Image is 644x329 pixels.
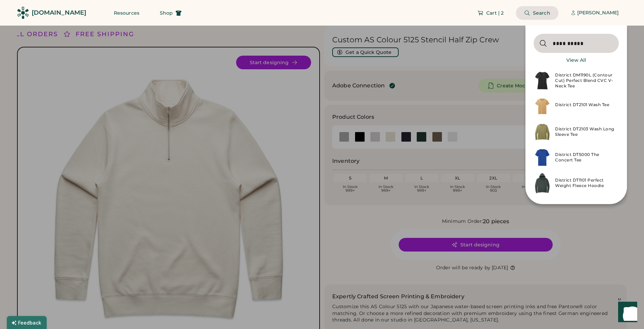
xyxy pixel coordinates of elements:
button: Cart | 2 [469,6,512,20]
div: District DT1101 Perfect Weight Fleece Hoodie [555,177,615,188]
img: Api-URL-2025-04-11T23-17-45-234_clipped_rev_1.jpeg [534,170,551,196]
span: Cart | 2 [486,11,504,15]
img: Rendered Logo - Screens [17,7,29,19]
img: Api-URL-2025-06-04T23-57-04-504_clipped_rev_1.jpeg [534,145,551,170]
div: [PERSON_NAME] [577,10,619,16]
button: Shop [152,6,190,20]
div: District DT5000 The Concert Tee [555,152,615,163]
div: District DT2101 Wash Tee [555,102,615,111]
iframe: Front Chat [612,298,641,328]
img: Api-URL-2025-07-28T20-56-16-334_clipped_rev_1.jpeg [534,119,551,145]
div: District DT2103 Wash Long Sleeve Tee [555,126,615,137]
span: Search [533,11,550,15]
img: Api-URL-2025-07-28T20-58-36-561_clipped_rev_1.jpeg [534,94,551,119]
div: [DOMAIN_NAME] [32,9,86,17]
button: Resources [106,6,148,20]
span: Shop [160,11,173,15]
div: District DM1190L (Contour Cut) Perfect Blend CVC V-Neck Tee [555,72,615,89]
button: Search [516,6,558,20]
div: View All [566,57,586,64]
img: Api-URL-2025-07-30T18-03-25-093_clipped_rev_1.jpeg [534,68,551,94]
